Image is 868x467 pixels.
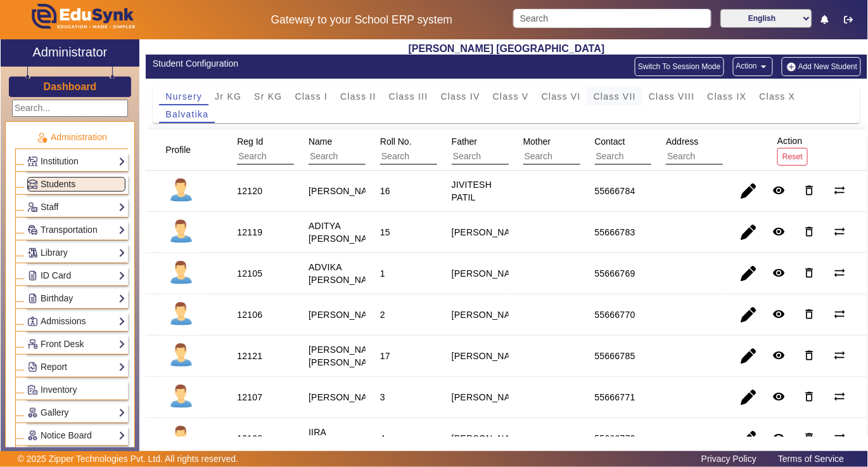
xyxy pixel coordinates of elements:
[452,136,477,147] span: Father
[237,136,263,147] span: Reg Id
[237,432,262,445] div: 12108
[595,136,625,147] span: Contact
[165,258,197,289] img: profile.png
[542,92,581,101] span: Class VI
[803,431,815,444] mat-icon: delete_outline
[760,92,796,101] span: Class X
[695,451,763,467] a: Privacy Policy
[309,262,383,285] staff-with-status: ADVIKA [PERSON_NAME]
[595,148,708,165] input: Search
[380,350,390,362] div: 17
[772,308,785,320] mat-icon: remove_red_eye
[36,132,48,143] img: Administration.png
[833,349,846,362] mat-icon: sync_alt
[773,129,812,169] div: Action
[833,266,846,279] mat-icon: sync_alt
[309,345,383,367] staff-with-status: [PERSON_NAME] [PERSON_NAME]
[635,57,724,76] button: Switch To Session Mode
[380,185,390,197] div: 16
[772,266,785,279] mat-icon: remove_red_eye
[595,308,635,321] div: 55666770
[833,308,846,320] mat-icon: sync_alt
[452,350,527,362] div: [PERSON_NAME]
[1,39,139,67] a: Administrator
[380,432,385,445] div: 4
[376,130,509,169] div: Roll No.
[380,148,494,165] input: Search
[772,225,785,238] mat-icon: remove_red_eye
[237,148,350,165] input: Search
[165,175,197,207] img: profile.png
[708,92,747,101] span: Class IX
[28,180,37,189] img: Students.png
[595,391,635,404] div: 55666771
[304,130,438,169] div: Name
[165,145,191,155] span: Profile
[833,390,846,403] mat-icon: sync_alt
[237,226,262,239] div: 12119
[803,225,815,238] mat-icon: delete_outline
[27,177,125,192] a: Students
[28,385,37,395] img: Inventory.png
[165,110,208,119] span: Balvatika
[452,432,527,445] div: [PERSON_NAME]
[254,92,282,101] span: Sr KG
[309,427,383,450] staff-with-status: IIRA [PERSON_NAME]
[165,340,197,372] img: profile.png
[215,92,241,101] span: Jr KG
[27,383,125,397] a: Inventory
[380,226,390,239] div: 15
[803,266,815,279] mat-icon: delete_outline
[441,92,480,101] span: Class IV
[594,92,636,101] span: Class VII
[12,100,128,117] input: Search...
[309,221,383,244] staff-with-status: ADITYA [PERSON_NAME]
[595,185,635,197] div: 55666784
[590,130,724,169] div: Contact
[595,267,635,280] div: 55666769
[153,57,500,70] div: Student Configuration
[523,148,637,165] input: Search
[452,267,527,280] div: [PERSON_NAME]
[803,308,815,320] mat-icon: delete_outline
[519,130,653,169] div: Mother
[595,350,635,362] div: 55666785
[649,92,694,101] span: Class VIII
[237,308,262,321] div: 12106
[165,92,202,101] span: Nursery
[340,92,376,101] span: Class II
[595,226,635,239] div: 55666783
[165,381,197,413] img: profile.png
[523,136,551,147] span: Mother
[224,13,500,27] h5: Gateway to your School ERP system
[493,92,529,101] span: Class V
[237,185,262,197] div: 12120
[380,308,385,321] div: 2
[452,148,565,165] input: Search
[452,226,527,239] div: [PERSON_NAME]
[41,385,77,395] span: Inventory
[666,148,779,165] input: Search
[165,423,197,454] img: profile.png
[777,148,808,165] button: Reset
[772,390,785,403] mat-icon: remove_red_eye
[44,81,97,93] h3: Dashboard
[295,92,328,101] span: Class I
[165,299,197,331] img: profile.png
[233,130,366,169] div: Reg Id
[513,9,712,28] input: Search
[452,308,527,321] div: [PERSON_NAME]
[309,186,383,196] staff-with-status: [PERSON_NAME]
[237,391,262,404] div: 12107
[165,216,197,248] img: profile.png
[803,184,815,197] mat-icon: delete_outline
[785,62,798,72] img: add-new-student.png
[782,57,860,76] button: Add New Student
[772,184,785,197] mat-icon: remove_red_eye
[661,130,795,169] div: Address
[309,392,383,402] staff-with-status: [PERSON_NAME]
[161,138,207,161] div: Profile
[833,431,846,444] mat-icon: sync_alt
[41,179,75,189] span: Students
[309,310,383,320] staff-with-status: [PERSON_NAME]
